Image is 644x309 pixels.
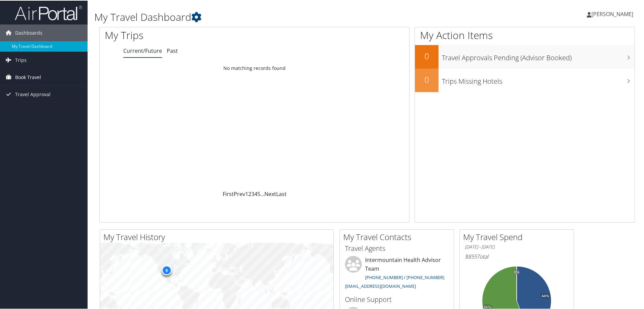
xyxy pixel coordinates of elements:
[415,50,439,61] h2: 0
[105,28,275,42] h1: My Trips
[415,73,439,85] h2: 0
[245,190,248,197] a: 1
[103,231,333,242] h2: My Travel History
[465,252,477,260] span: $855
[15,24,42,41] span: Dashboards
[167,46,178,54] a: Past
[345,243,449,253] h3: Travel Agents
[415,28,635,42] h1: My Action Items
[365,274,444,280] a: [PHONE_NUMBER] / [PHONE_NUMBER]
[442,49,635,62] h3: Travel Approvals Pending (Advisor Booked)
[223,190,234,197] a: First
[345,282,416,288] a: [EMAIL_ADDRESS][DOMAIN_NAME]
[463,231,574,242] h2: My Travel Spend
[15,85,51,102] span: Travel Approval
[514,270,519,274] tspan: 0%
[234,190,245,197] a: Prev
[161,265,171,275] div: 9
[15,51,27,68] span: Trips
[442,73,635,85] h3: Trips Missing Hotels
[100,62,409,74] td: No matching records found
[591,10,633,17] span: [PERSON_NAME]
[343,231,454,242] h2: My Travel Contacts
[484,305,491,309] tspan: 56%
[248,190,251,197] a: 2
[465,243,569,249] h6: [DATE] - [DATE]
[260,190,264,197] span: …
[415,44,635,68] a: 0Travel Approvals Pending (Advisor Booked)
[345,294,449,304] h3: Online Support
[276,190,287,197] a: Last
[15,68,41,85] span: Book Travel
[465,252,569,260] h6: Total
[15,4,82,20] img: airportal-logo.png
[94,9,458,24] h1: My Travel Dashboard
[257,190,260,197] a: 5
[587,3,640,24] a: [PERSON_NAME]
[264,190,276,197] a: Next
[123,46,162,54] a: Current/Future
[342,255,452,291] li: Intermountain Health Advisor Team
[251,190,254,197] a: 3
[254,190,257,197] a: 4
[542,294,549,298] tspan: 44%
[415,68,635,91] a: 0Trips Missing Hotels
